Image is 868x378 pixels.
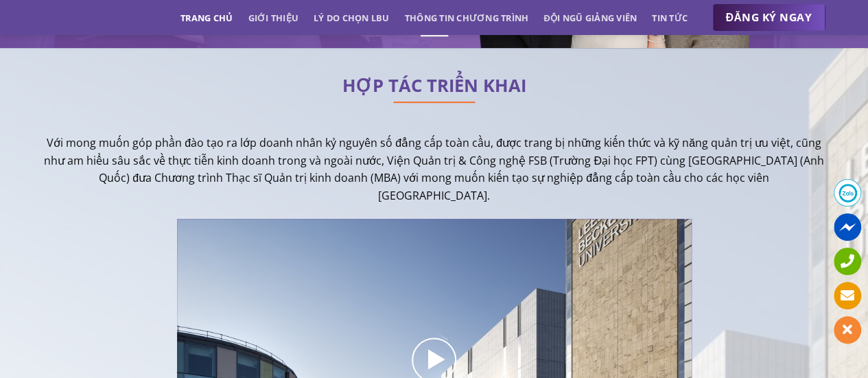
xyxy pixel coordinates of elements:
[180,5,233,30] a: Trang chủ
[726,9,812,26] span: ĐĂNG KÝ NGAY
[314,5,390,30] a: Lý do chọn LBU
[43,79,825,93] h2: HỢP TÁC TRIỂN KHAI
[652,5,688,30] a: Tin tức
[248,5,298,30] a: Giới thiệu
[43,134,825,204] p: Với mong muốn góp phần đào tạo ra lớp doanh nhân kỷ nguyên số đẳng cấp toàn cầu, được trang bị nh...
[393,102,476,103] img: line-lbu.jpg
[405,5,529,30] a: Thông tin chương trình
[712,4,825,32] a: ĐĂNG KÝ NGAY
[543,5,637,30] a: Đội ngũ giảng viên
